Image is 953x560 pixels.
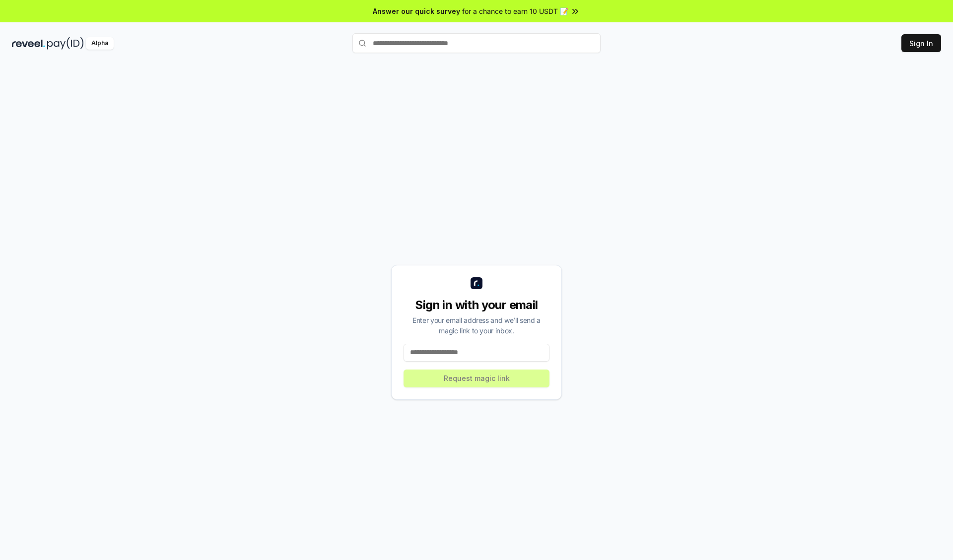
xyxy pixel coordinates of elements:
div: Enter your email address and we’ll send a magic link to your inbox. [404,315,549,336]
img: logo_small [471,277,482,289]
img: pay_id [47,37,84,50]
span: Answer our quick survey [373,6,460,16]
div: Alpha [86,37,114,50]
div: Sign in with your email [404,297,549,313]
button: Sign In [901,34,941,52]
img: reveel_dark [12,37,45,50]
span: for a chance to earn 10 USDT 📝 [462,6,568,16]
